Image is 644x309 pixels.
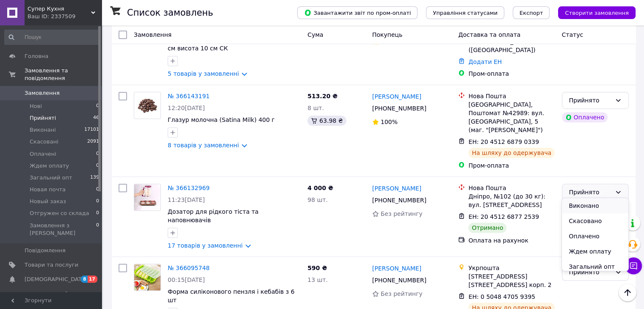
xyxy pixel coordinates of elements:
[307,276,328,283] span: 13 шт.
[96,210,99,217] span: 0
[30,126,56,134] span: Виконані
[468,100,555,134] div: [GEOGRAPHIC_DATA], Поштомат №42989: вул. [GEOGRAPHIC_DATA], 5 (маг. "[PERSON_NAME]")
[96,186,99,193] span: 0
[372,184,421,193] a: [PERSON_NAME]
[30,186,66,193] span: Новая почта
[625,257,642,274] button: Чат з покупцем
[90,174,99,182] span: 139
[30,162,69,170] span: Ждем оплату
[304,9,411,17] span: Завантажити звіт по пром-оплаті
[168,265,210,271] a: № 366095748
[468,138,539,145] span: ЕН: 20 4512 6879 0339
[134,92,160,119] img: Фото товару
[468,264,555,272] div: Укрпошта
[558,6,636,19] button: Створити замовлення
[134,184,161,211] a: Фото товару
[168,116,275,123] a: Глазур молочна (Satina Milk) 400 г
[134,184,160,210] img: Фото товару
[468,293,535,300] span: ЕН: 0 5048 4705 9395
[307,31,323,38] span: Cума
[96,162,99,170] span: 0
[134,92,161,119] a: Фото товару
[30,150,56,158] span: Оплачені
[372,197,426,204] span: [PHONE_NUMBER]
[381,210,423,217] span: Без рейтингу
[381,119,398,125] span: 100%
[30,114,56,122] span: Прийняті
[372,31,402,38] span: Покупець
[4,30,100,45] input: Пошук
[562,259,628,274] li: Загальний опт
[25,276,87,283] span: [DEMOGRAPHIC_DATA]
[168,105,205,111] span: 12:20[DATE]
[562,229,628,244] li: Оплачено
[468,148,555,158] div: На шляху до одержувача
[168,276,205,283] span: 00:15[DATE]
[81,276,88,283] span: 8
[426,6,504,19] button: Управління статусами
[134,264,161,291] a: Фото товару
[30,138,58,146] span: Скасовані
[433,10,498,16] span: Управління статусами
[372,92,421,101] a: [PERSON_NAME]
[550,9,636,16] a: Створити замовлення
[168,196,205,203] span: 11:23[DATE]
[372,277,426,284] span: [PHONE_NUMBER]
[168,70,239,77] a: 5 товарів у замовленні
[562,244,628,259] li: Ждем оплату
[28,5,91,13] span: Супер Кухня
[307,116,346,126] div: 63.98 ₴
[569,188,611,197] div: Прийнято
[25,67,102,82] span: Замовлення та повідомлення
[96,102,99,110] span: 0
[25,247,66,254] span: Повідомлення
[168,185,210,191] a: № 366132969
[25,261,78,269] span: Товари та послуги
[30,210,89,217] span: Отгружен со склада
[381,290,423,297] span: Без рейтингу
[30,198,66,205] span: Новый заказ
[468,58,502,65] a: Додати ЕН
[30,222,96,237] span: Замовлення з [PERSON_NAME]
[96,222,99,237] span: 0
[28,13,102,20] div: Ваш ID: 2337509
[307,265,327,271] span: 590 ₴
[96,198,99,205] span: 0
[468,92,555,100] div: Нова Пошта
[168,288,295,303] a: Форма силіконового пензля і кебабів з 6 шт
[25,52,48,60] span: Головна
[513,6,550,19] button: Експорт
[468,161,555,170] div: Пром-оплата
[569,268,611,277] div: Прийнято
[372,105,426,112] span: [PHONE_NUMBER]
[134,31,171,38] span: Замовлення
[87,138,99,146] span: 2091
[468,213,539,220] span: ЕН: 20 4512 6877 2539
[468,236,555,245] div: Оплата на рахунок
[30,102,42,110] span: Нові
[569,96,611,105] div: Прийнято
[458,31,520,38] span: Доставка та оплата
[168,242,243,249] a: 17 товарів у замовленні
[168,208,259,223] a: Дозатор для рідкого тіста та наповнювачів
[468,272,555,289] div: [STREET_ADDRESS] [STREET_ADDRESS] корп. 2
[468,184,555,192] div: Нова Пошта
[562,31,583,38] span: Статус
[168,142,239,149] a: 8 товарів у замовленні
[168,93,210,99] a: № 366143191
[297,6,417,19] button: Завантажити звіт по пром-оплаті
[25,290,78,306] span: Показники роботи компанії
[307,105,324,111] span: 8 шт.
[468,192,555,209] div: Дніпро, №102 (до 30 кг): вул. [STREET_ADDRESS]
[307,93,337,99] span: 513.20 ₴
[127,8,213,18] h1: Список замовлень
[25,89,60,97] span: Замовлення
[96,150,99,158] span: 0
[307,196,328,203] span: 98 шт.
[88,276,97,283] span: 17
[468,69,555,78] div: Пром-оплата
[134,264,160,290] img: Фото товару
